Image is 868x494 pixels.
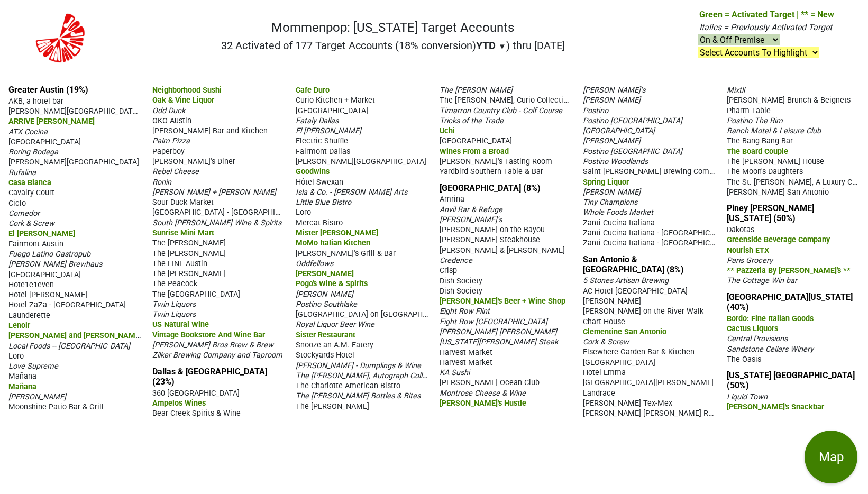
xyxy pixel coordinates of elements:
span: Neighborhood Sushi [152,86,222,95]
span: The [PERSON_NAME] [152,239,226,248]
span: AKB, a hotel bar [8,97,63,106]
span: [PERSON_NAME] on the River Walk [583,307,703,316]
span: Bear Creek Spirits & Wine [152,409,241,418]
span: The [PERSON_NAME] [296,402,369,411]
span: Twin Liquors [152,300,196,309]
span: Rebel Cheese [152,167,199,176]
span: Cork & Screw [583,337,629,346]
span: [PERSON_NAME] Brunch & Beignets [727,96,851,105]
span: Liquid Town [727,392,768,401]
span: The Bang Bang Bar [727,136,793,145]
span: Mañana [8,382,36,391]
span: Bordo: Fine Italian Goods [727,314,814,323]
span: Cavalry Court [8,188,54,197]
span: Little Blue Bistro [296,198,351,207]
span: [GEOGRAPHIC_DATA] [296,106,368,115]
span: ARRIVE [PERSON_NAME] [8,117,95,126]
span: Wines From a Broad [440,147,509,156]
span: Ronin [152,178,171,187]
span: Vintage Bookstore And Wine Bar [152,331,265,340]
span: [PERSON_NAME] [8,392,66,401]
span: The [PERSON_NAME], Autograph Collection [296,370,443,380]
span: Fairmont Dallas [296,147,350,156]
span: [PERSON_NAME]'s Tasting Room [440,157,552,166]
span: [PERSON_NAME] Tex-Mex [583,399,672,408]
span: The [PERSON_NAME], Curio Collection by [PERSON_NAME] [440,95,642,105]
span: Saint [PERSON_NAME] Brewing Company [583,166,726,176]
span: [PERSON_NAME] on the Bayou [440,225,545,234]
span: Greenside Beverage Company [727,235,830,244]
span: ▼ [498,42,506,51]
span: Postino [GEOGRAPHIC_DATA] [583,147,682,156]
button: Map [805,431,857,483]
span: [PERSON_NAME] and [PERSON_NAME] BBQ and Bar [8,330,187,340]
span: Paris Grocery [727,256,773,265]
span: Uchi [440,126,455,135]
span: Local Foods -- [GEOGRAPHIC_DATA] [8,342,130,351]
span: [PERSON_NAME] Brewhaus [8,260,102,269]
span: Stockyards Hotel [296,351,354,360]
span: [PERSON_NAME] [583,188,641,197]
span: [PERSON_NAME] Bar and Kitchen [152,126,268,135]
span: Eight Row Flint [440,307,490,316]
a: [GEOGRAPHIC_DATA][US_STATE] (40%) [727,292,853,312]
span: [PERSON_NAME]'s Beer + Wine Shop [440,297,565,306]
span: Postino [583,106,608,115]
span: El [PERSON_NAME] [296,126,361,135]
span: [GEOGRAPHIC_DATA] on [GEOGRAPHIC_DATA] [296,309,453,319]
span: [PERSON_NAME][GEOGRAPHIC_DATA] [8,158,139,167]
span: Eataly Dallas [296,116,339,125]
span: Ranch Motel & Leisure Club [727,126,821,135]
span: Mixtli [727,86,745,95]
span: [PERSON_NAME] Steakhouse [440,235,540,244]
span: [GEOGRAPHIC_DATA] [583,126,655,135]
span: Green = Activated Target | ** = New [699,10,834,20]
span: [GEOGRAPHIC_DATA] [583,358,655,367]
span: Italics = Previously Activated Target [699,22,832,32]
span: The [PERSON_NAME] House [727,157,824,166]
span: El [PERSON_NAME] [8,229,75,238]
span: The LINE Austin [152,259,207,268]
h1: Mommenpop: [US_STATE] Target Accounts [221,20,565,35]
a: San Antonio & [GEOGRAPHIC_DATA] (8%) [583,254,684,275]
span: Postino [GEOGRAPHIC_DATA] [583,116,682,125]
span: [GEOGRAPHIC_DATA] [440,136,512,145]
span: [PERSON_NAME] Bros Brew & Brew [152,341,273,350]
span: [GEOGRAPHIC_DATA][PERSON_NAME] [583,378,714,387]
a: [GEOGRAPHIC_DATA] (8%) [440,183,541,193]
span: Sunrise Mini Mart [152,228,214,237]
span: Yardbird Southern Table & Bar [440,167,543,176]
span: Harvest Market [440,348,492,357]
span: Cork & Screw [8,219,54,228]
span: The Peacock [152,279,197,288]
span: Postino The Rim [727,116,783,125]
span: Hotel ZaZa - [GEOGRAPHIC_DATA] [8,300,126,309]
span: Fairmont Austin [8,240,63,249]
span: [PERSON_NAME] [296,269,354,278]
span: Whole Foods Market [583,208,653,217]
span: [PERSON_NAME]'s Hustle [440,399,526,408]
span: [PERSON_NAME] San Antonio [727,188,829,197]
span: Twin Liquors [152,310,196,319]
span: ** Pazzeria By [PERSON_NAME]'s ** [727,266,851,275]
span: Postino Woodlands [583,157,648,166]
a: Dallas & [GEOGRAPHIC_DATA] (23%) [152,367,267,387]
span: Anvil Bar & Refuge [440,205,502,214]
span: [PERSON_NAME] [PERSON_NAME] Restaurant [583,408,741,418]
span: Ampelos Wines [152,399,206,408]
span: Sour Duck Market [152,198,214,207]
span: AC Hotel [GEOGRAPHIC_DATA] [583,287,688,296]
a: [US_STATE] [GEOGRAPHIC_DATA] (50%) [727,370,855,390]
span: Bufalina [8,168,36,177]
span: Sister Restaurant [296,331,355,340]
span: [PERSON_NAME]'s Snackbar [727,402,824,411]
span: Montrose Cheese & Wine [440,389,526,398]
span: Moonshine Patio Bar & Grill [8,402,104,411]
span: Postino Southlake [296,300,357,309]
span: Curio Kitchen + Market [296,96,375,105]
span: [PERSON_NAME] + [PERSON_NAME] [152,188,276,197]
span: Fuego Latino Gastropub [8,250,90,259]
span: [PERSON_NAME] [583,297,641,306]
span: Dish Society [440,287,482,296]
span: [PERSON_NAME] [PERSON_NAME] [440,327,557,336]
